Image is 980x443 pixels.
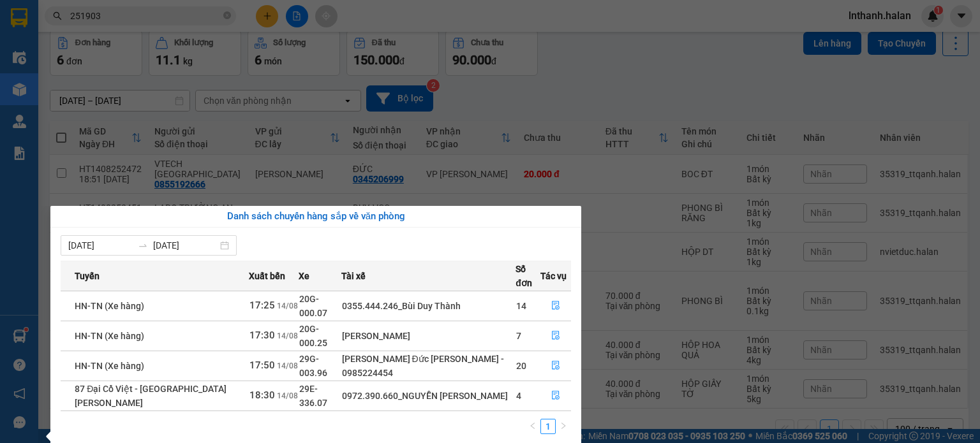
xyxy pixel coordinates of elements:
[249,389,275,401] span: 18:30
[75,331,144,341] span: HN-TN (Xe hàng)
[516,262,540,290] span: Số đơn
[516,331,521,341] span: 7
[541,326,570,346] button: file-done
[540,419,556,434] li: 1
[249,269,285,283] span: Xuất bến
[541,419,555,433] a: 1
[299,269,309,283] span: Xe
[277,301,298,310] span: 14/08
[68,238,133,252] input: Từ ngày
[277,391,298,400] span: 14/08
[551,331,560,341] span: file-done
[277,361,298,370] span: 14/08
[299,354,327,378] span: 29G-003.96
[560,422,567,430] span: right
[75,361,144,371] span: HN-TN (Xe hàng)
[299,294,327,318] span: 20G-000.07
[525,419,540,434] li: Previous Page
[75,269,100,283] span: Tuyến
[249,300,275,311] span: 17:25
[551,361,560,371] span: file-done
[342,329,516,343] div: [PERSON_NAME]
[516,391,521,401] span: 4
[556,419,571,434] button: right
[541,356,570,376] button: file-done
[153,238,218,252] input: Đến ngày
[551,391,560,401] span: file-done
[277,331,298,340] span: 14/08
[529,422,537,430] span: left
[75,384,226,408] span: 87 Đại Cồ Việt - [GEOGRAPHIC_DATA][PERSON_NAME]
[541,296,570,316] button: file-done
[516,301,526,311] span: 14
[342,299,516,313] div: 0355.444.246_Bùi Duy Thành
[249,359,275,371] span: 17:50
[138,240,148,251] span: swap-right
[61,209,571,224] div: Danh sách chuyến hàng sắp về văn phòng
[342,352,516,380] div: [PERSON_NAME] Đức [PERSON_NAME] - 0985224454
[556,419,571,434] li: Next Page
[525,419,540,434] button: left
[138,240,148,251] span: to
[75,301,144,311] span: HN-TN (Xe hàng)
[299,384,327,408] span: 29E-336.07
[551,301,560,311] span: file-done
[540,269,567,283] span: Tác vụ
[341,269,366,283] span: Tài xế
[299,324,327,348] span: 20G-000.25
[249,330,275,341] span: 17:30
[516,361,526,371] span: 20
[342,389,516,403] div: 0972.390.660_NGUYỄN [PERSON_NAME]
[541,386,570,406] button: file-done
